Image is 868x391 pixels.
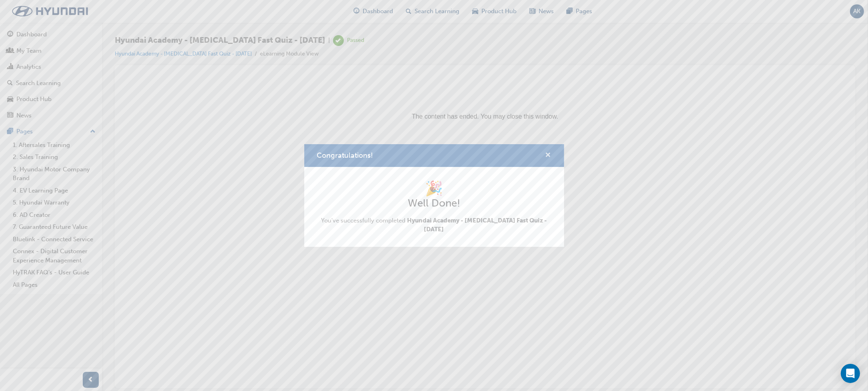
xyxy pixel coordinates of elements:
[841,364,860,383] div: Open Intercom Messenger
[545,152,551,159] span: cross-icon
[317,180,551,197] h1: 🎉
[304,144,564,247] div: Congratulations!
[317,197,551,210] h2: Well Done!
[407,217,547,233] span: Hyundai Academy - [MEDICAL_DATA] Fast Quiz - [DATE]
[545,151,551,161] button: cross-icon
[3,6,724,42] p: The content has ended. You may close this window.
[317,151,373,160] span: Congratulations!
[317,216,551,234] span: You've successfully completed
